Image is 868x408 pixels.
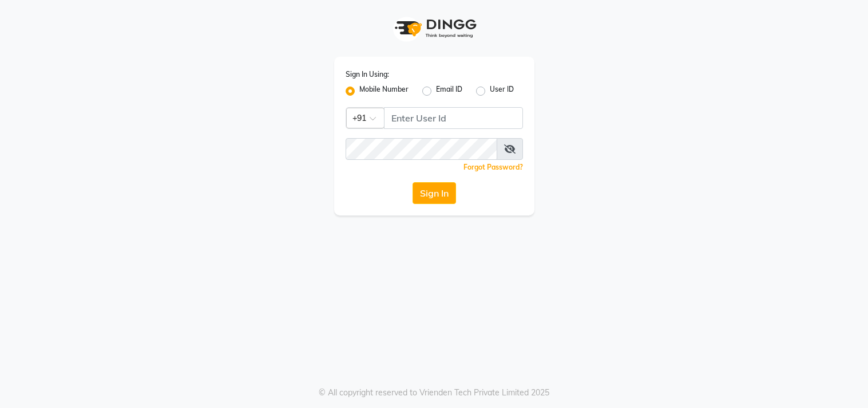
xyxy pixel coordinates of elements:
[413,182,456,204] button: Sign In
[436,84,462,98] label: Email ID
[359,84,409,98] label: Mobile Number
[490,84,514,98] label: User ID
[346,69,389,80] label: Sign In Using:
[346,138,497,160] input: Username
[463,163,523,171] a: Forgot Password?
[389,11,480,45] img: logo1.svg
[384,107,523,129] input: Username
